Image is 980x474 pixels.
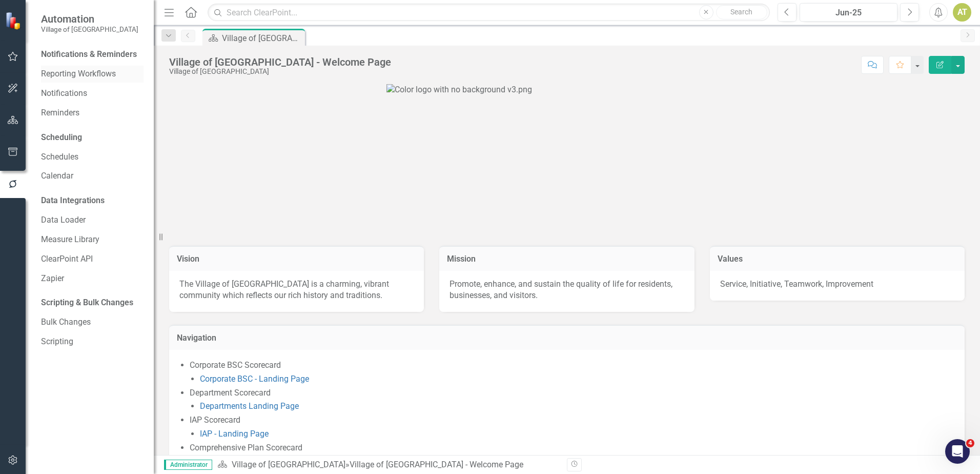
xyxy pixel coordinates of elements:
[190,387,954,413] li: Department Scorecard
[41,13,138,25] span: Automation
[450,279,684,302] p: Promote, enhance, and sustain the quality of life for residents, businesses, and visitors.
[177,254,416,264] h3: Vision
[720,279,954,290] p: Service, Initiative, Teamwork, Improvement
[41,214,144,226] a: Data Loader
[41,170,144,182] a: Calendar
[730,8,752,16] span: Search
[190,442,954,468] li: Comprehensive Plan Scorecard
[41,88,144,100] a: Notifications
[803,7,894,19] div: Jun-25
[41,273,144,285] a: Zapier
[41,49,137,61] div: Notifications & Reminders
[41,68,144,80] a: Reporting Workflows
[41,234,144,246] a: Measure Library
[200,429,269,439] a: IAP - Landing Page
[953,3,971,22] button: AT
[217,459,559,471] div: »
[190,360,954,385] li: Corporate BSC Scorecard
[222,32,302,45] div: Village of [GEOGRAPHIC_DATA] - Welcome Page
[966,439,974,447] span: 4
[718,254,957,264] h3: Values
[41,151,144,163] a: Schedules
[447,254,686,264] h3: Mission
[41,336,144,348] a: Scripting
[41,317,144,328] a: Bulk Changes
[350,460,523,469] div: Village of [GEOGRAPHIC_DATA] - Welcome Page
[164,460,212,470] span: Administrator
[41,132,82,144] div: Scheduling
[41,25,138,33] small: Village of [GEOGRAPHIC_DATA]
[200,374,309,384] a: Corporate BSC - Landing Page
[800,3,897,22] button: Jun-25
[716,5,767,19] button: Search
[5,12,23,30] img: ClearPoint Strategy
[190,414,954,440] li: IAP Scorecard
[41,253,144,265] a: ClearPoint API
[386,84,747,233] img: Color logo with no background v3.png
[177,333,957,343] h3: Navigation
[41,297,133,309] div: Scripting & Bulk Changes
[200,401,299,411] a: Departments Landing Page
[232,460,345,469] a: Village of [GEOGRAPHIC_DATA]
[169,68,391,75] div: Village of [GEOGRAPHIC_DATA]
[41,195,105,207] div: Data Integrations
[945,439,970,464] iframe: Intercom live chat
[208,4,770,22] input: Search ClearPoint...
[179,279,414,302] p: The Village of [GEOGRAPHIC_DATA] is a charming, vibrant community which reflects our rich history...
[41,107,144,119] a: Reminders
[169,56,391,68] div: Village of [GEOGRAPHIC_DATA] - Welcome Page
